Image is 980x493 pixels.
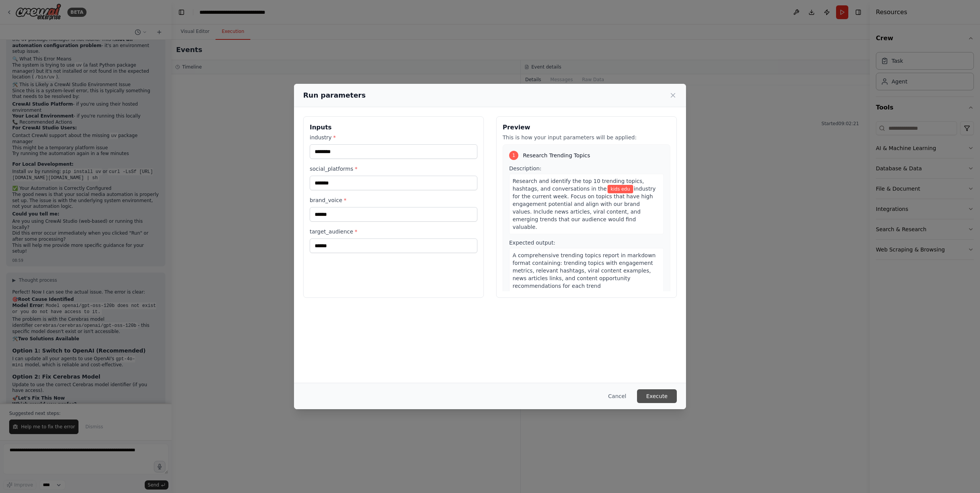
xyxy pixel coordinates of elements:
h3: Inputs [310,123,477,132]
span: Description: [509,165,541,171]
label: industry [310,134,477,141]
span: Research and identify the top 10 trending topics, hashtags, and conversations in the [513,178,644,192]
span: industry for the current week. Focus on topics that have high engagement potential and align with... [513,186,656,230]
label: brand_voice [310,196,477,204]
span: Expected output: [509,240,555,246]
span: Variable: industry [608,185,633,193]
p: This is how your input parameters will be applied: [503,134,670,141]
button: Cancel [602,389,632,403]
h2: Run parameters [303,90,366,101]
label: target_audience [310,228,477,235]
h3: Preview [503,123,670,132]
span: A comprehensive trending topics report in markdown format containing: trending topics with engage... [513,252,656,289]
div: 1 [509,151,518,160]
button: Execute [637,389,677,403]
span: Research Trending Topics [523,152,590,159]
label: social_platforms [310,165,477,173]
